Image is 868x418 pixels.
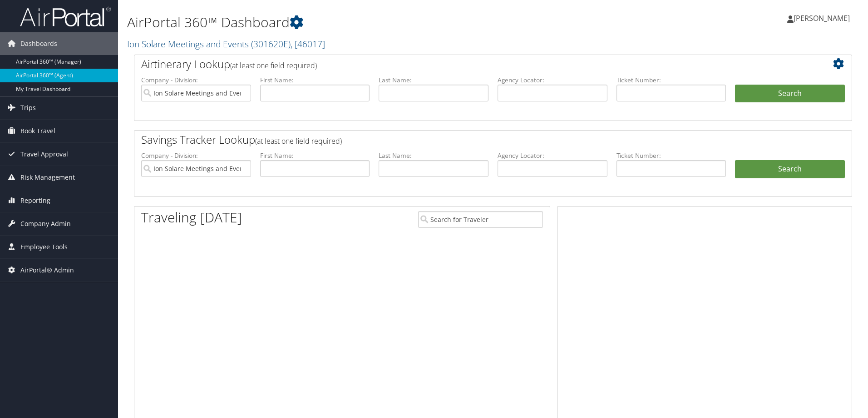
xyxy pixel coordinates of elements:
span: [PERSON_NAME] [794,13,850,23]
label: Agency Locator: [498,151,607,160]
a: Search [735,160,845,178]
span: , [ 46017 ] [291,38,325,50]
span: (at least one field required) [230,60,317,71]
a: [PERSON_NAME] [787,5,859,32]
label: Ticket Number: [616,151,726,160]
input: Search for Traveler [418,211,543,228]
span: Book Travel [20,120,55,142]
span: (at least one field required) [255,136,342,146]
label: First Name: [260,151,370,160]
button: Search [735,85,845,103]
span: AirPortal® Admin [20,259,74,282]
span: Trips [20,96,36,119]
label: Company - Division: [141,151,251,160]
span: Employee Tools [20,236,68,258]
input: search accounts [141,160,251,177]
span: ( 301620E ) [251,38,291,50]
label: Last Name: [379,76,488,85]
span: Reporting [20,189,50,212]
h2: Savings Tracker Lookup [141,132,785,147]
label: Ticket Number: [616,76,726,85]
h2: Airtinerary Lookup [141,56,785,72]
h1: AirPortal 360™ Dashboard [127,13,615,32]
span: Travel Approval [20,143,68,166]
label: Agency Locator: [498,76,607,85]
h1: Traveling [DATE] [141,208,242,227]
span: Company Admin [20,212,71,235]
span: Dashboards [20,32,57,55]
label: First Name: [260,76,370,85]
span: Risk Management [20,166,75,189]
img: airportal-logo.png [20,6,111,27]
label: Last Name: [379,151,488,160]
label: Company - Division: [141,76,251,85]
a: Ion Solare Meetings and Events [127,38,325,50]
